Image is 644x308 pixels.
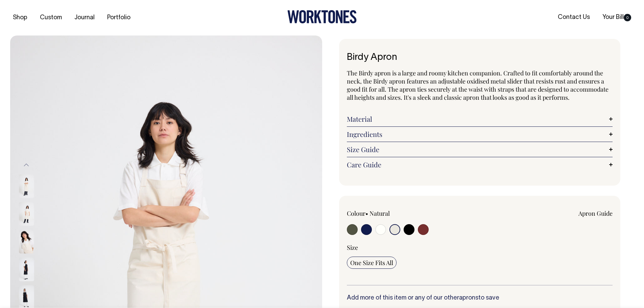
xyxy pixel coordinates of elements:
[347,115,613,123] a: Material
[347,145,613,153] a: Size Guide
[347,209,453,217] div: Colour
[600,12,634,23] a: Your Bill0
[10,12,30,23] a: Shop
[369,209,390,217] label: Natural
[19,230,34,254] img: natural
[365,209,368,217] span: •
[19,258,34,281] img: black
[555,12,593,23] a: Contact Us
[578,209,613,217] a: Apron Guide
[104,12,133,23] a: Portfolio
[72,12,97,23] a: Journal
[347,69,609,101] span: The Birdy apron is a large and roomy kitchen companion. Crafted to fit comfortably around the nec...
[624,14,631,21] span: 0
[347,52,613,63] h1: Birdy Apron
[19,202,34,226] img: natural
[21,157,31,172] button: Previous
[347,257,397,269] input: One Size Fits All
[350,259,393,267] span: One Size Fits All
[347,130,613,138] a: Ingredients
[37,12,65,23] a: Custom
[19,174,34,198] img: natural
[459,295,478,301] a: aprons
[347,161,613,169] a: Care Guide
[347,295,613,302] h6: Add more of this item or any of our other to save
[347,243,613,252] div: Size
